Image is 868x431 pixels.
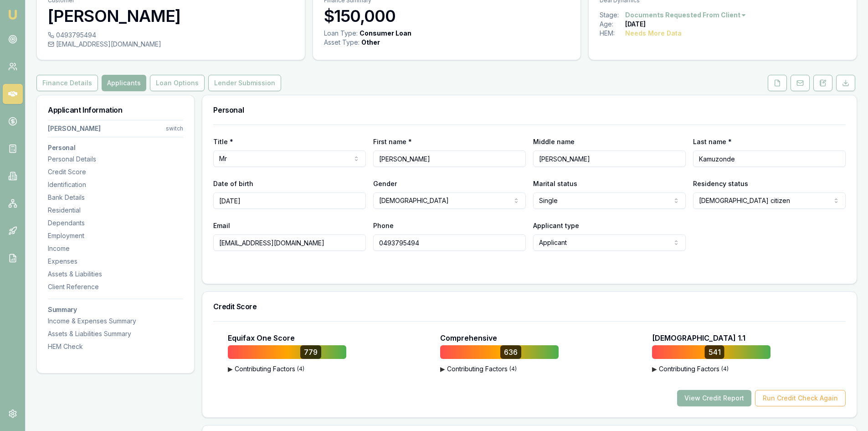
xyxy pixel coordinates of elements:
[7,9,18,20] img: emu-icon-u.png
[48,342,183,351] div: HEM Check
[440,364,445,374] span: ▶
[652,332,745,343] p: [DEMOGRAPHIC_DATA] 1.1
[373,234,526,251] input: 0431 234 567
[324,7,570,25] h3: $150,000
[48,206,183,215] div: Residential
[213,180,253,187] label: Date of birth
[48,40,294,49] div: [EMAIL_ADDRESS][DOMAIN_NAME]
[600,10,625,20] div: Stage:
[150,75,205,91] button: Loan Options
[324,38,360,47] div: Asset Type :
[208,75,281,91] button: Lender Submission
[48,180,183,189] div: Identification
[48,218,183,228] div: Dependants
[693,180,748,187] label: Residency status
[361,38,380,47] div: Other
[721,365,729,373] span: ( 4 )
[48,106,183,114] h3: Applicant Information
[360,29,411,38] div: Consumer Loan
[48,124,101,133] div: [PERSON_NAME]
[148,75,206,91] a: Loan Options
[600,20,625,29] div: Age:
[228,332,295,343] p: Equifax One Score
[213,192,366,209] input: DD/MM/YYYY
[625,20,646,29] div: [DATE]
[48,244,183,253] div: Income
[533,138,575,145] label: Middle name
[48,7,294,25] h3: [PERSON_NAME]
[48,257,183,266] div: Expenses
[300,345,321,359] div: 779
[652,364,770,374] button: ▶Contributing Factors(4)
[102,75,146,91] button: Applicants
[48,329,183,338] div: Assets & Liabilities Summary
[693,138,732,145] label: Last name *
[48,145,183,151] h3: Personal
[677,390,751,406] button: View Credit Report
[625,29,682,38] div: Needs More Data
[533,180,577,187] label: Marital status
[48,270,183,279] div: Assets & Liabilities
[373,138,412,145] label: First name *
[705,345,724,359] div: 541
[533,222,579,229] label: Applicant type
[373,180,397,187] label: Gender
[440,364,559,374] button: ▶Contributing Factors(4)
[213,106,846,114] h3: Personal
[213,303,846,310] h3: Credit Score
[48,231,183,240] div: Employment
[213,222,230,229] label: Email
[48,317,183,326] div: Income & Expenses Summary
[324,29,358,38] div: Loan Type:
[652,364,657,374] span: ▶
[228,364,346,374] button: ▶Contributing Factors(4)
[48,306,183,313] h3: Summary
[100,75,148,91] a: Applicants
[213,138,233,145] label: Title *
[48,167,183,177] div: Credit Score
[48,282,183,291] div: Client Reference
[48,155,183,164] div: Personal Details
[509,365,517,373] span: ( 4 )
[755,390,846,406] button: Run Credit Check Again
[36,75,98,91] button: Finance Details
[297,365,304,373] span: ( 4 )
[600,29,625,38] div: HEM:
[228,364,233,374] span: ▶
[373,222,394,229] label: Phone
[36,75,100,91] a: Finance Details
[500,345,521,359] div: 636
[625,10,747,20] button: Documents Requested From Client
[206,75,283,91] a: Lender Submission
[440,332,497,343] p: Comprehensive
[48,31,294,40] div: 0493795494
[166,125,183,132] div: switch
[48,193,183,202] div: Bank Details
